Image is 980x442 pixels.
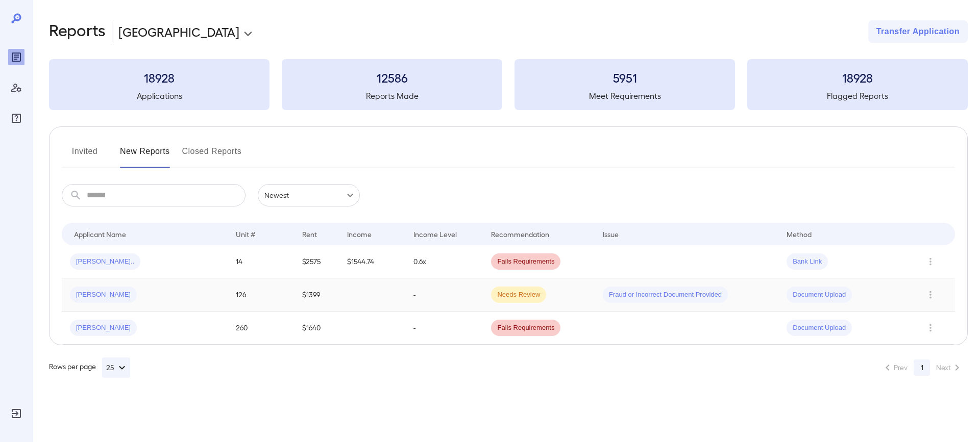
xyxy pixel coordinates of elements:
[294,278,339,311] td: $1399
[922,253,939,270] button: Row Actions
[514,90,735,102] h5: Meet Requirements
[236,228,255,240] div: Unit #
[347,228,372,240] div: Income
[603,290,728,300] span: Fraud or Incorrect Document Provided
[228,245,294,278] td: 14
[118,23,239,40] p: [GEOGRAPHIC_DATA]
[228,278,294,311] td: 126
[787,228,812,240] div: Method
[49,90,269,102] h5: Applications
[294,311,339,345] td: $1640
[49,20,106,43] h2: Reports
[49,357,130,378] div: Rows per page
[405,311,483,345] td: -
[282,69,502,86] h3: 12586
[8,49,24,65] div: Reports
[74,228,126,240] div: Applicant Name
[282,90,502,102] h5: Reports Made
[922,287,939,303] button: Row Actions
[787,290,852,300] span: Document Upload
[70,290,137,300] span: [PERSON_NAME]
[70,323,137,333] span: [PERSON_NAME]
[120,143,170,168] button: New Reports
[405,278,483,311] td: -
[491,228,549,240] div: Recommendation
[747,69,968,86] h3: 18928
[258,184,360,206] div: Newest
[603,228,619,240] div: Issue
[491,257,560,267] span: Fails Requirements
[868,20,968,43] button: Transfer Application
[747,90,968,102] h5: Flagged Reports
[294,245,339,278] td: $2575
[914,359,930,376] button: page 1
[413,228,457,240] div: Income Level
[228,311,294,345] td: 260
[8,110,24,126] div: FAQ
[182,143,242,168] button: Closed Reports
[8,405,24,422] div: Log Out
[491,290,546,300] span: Needs Review
[922,320,939,336] button: Row Actions
[877,359,968,376] nav: pagination navigation
[787,257,828,267] span: Bank Link
[787,323,852,333] span: Document Upload
[339,245,405,278] td: $1544.74
[8,80,24,96] div: Manage Users
[49,69,269,86] h3: 18928
[405,245,483,278] td: 0.6x
[49,59,968,110] summary: 18928Applications12586Reports Made5951Meet Requirements18928Flagged Reports
[62,143,108,168] button: Invited
[491,323,560,333] span: Fails Requirements
[302,228,318,240] div: Rent
[70,257,140,267] span: [PERSON_NAME]..
[514,69,735,86] h3: 5951
[102,357,130,378] button: 25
